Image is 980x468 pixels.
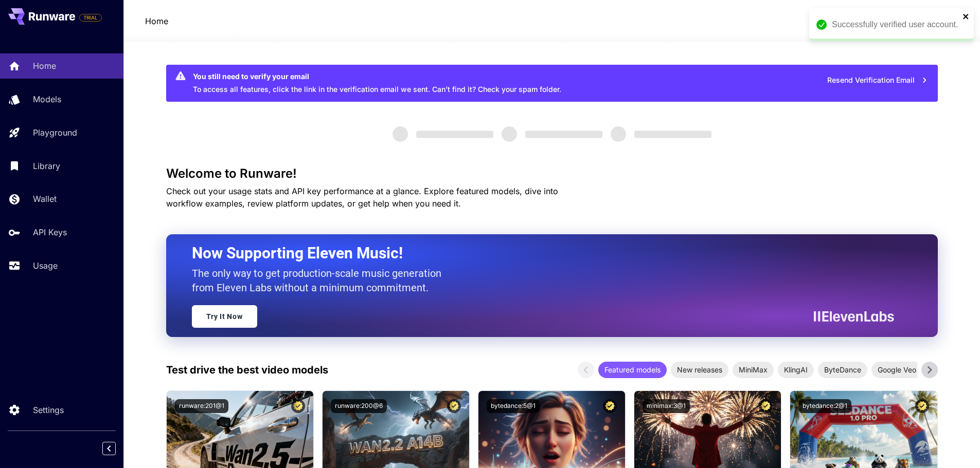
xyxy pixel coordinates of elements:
[33,60,56,72] p: Home
[447,399,461,413] button: Certified Model – Vetted for best performance and includes a commercial license.
[145,15,168,27] nav: breadcrumb
[166,362,328,378] p: Test drive the best video models
[759,399,773,413] button: Certified Model – Vetted for best performance and includes a commercial license.
[145,15,168,27] a: Home
[33,160,60,172] p: Library
[598,364,667,375] span: Featured models
[33,259,58,272] p: Usage
[963,12,970,21] button: close
[671,364,728,375] span: New releases
[778,362,814,378] div: KlingAI
[102,442,116,455] button: Collapse sidebar
[822,70,934,91] button: Resend Verification Email
[331,399,387,413] button: runware:200@6
[643,399,690,413] button: minimax:3@1
[832,18,959,31] div: Successfully verified user account.
[33,193,57,205] p: Wallet
[79,11,102,24] span: Add your payment card to enable full platform functionality.
[166,166,938,181] h3: Welcome to Runware!
[671,362,728,378] div: New releases
[871,362,922,378] div: Google Veo
[598,362,667,378] div: Featured models
[192,305,257,328] a: Try It Now
[733,362,774,378] div: MiniMax
[798,399,851,413] button: bytedance:2@1
[33,226,67,238] p: API Keys
[291,399,305,413] button: Certified Model – Vetted for best performance and includes a commercial license.
[33,126,77,139] p: Playground
[778,364,814,375] span: KlingAI
[166,186,558,209] span: Check out your usage stats and API key performance at a glance. Explore featured models, dive int...
[733,364,774,375] span: MiniMax
[192,244,886,263] h2: Now Supporting Eleven Music!
[175,399,228,413] button: runware:201@1
[193,68,561,99] div: To access all features, click the link in the verification email we sent. Can’t find it? Check yo...
[33,93,61,105] p: Models
[110,439,123,458] div: Collapse sidebar
[33,404,64,416] p: Settings
[818,362,867,378] div: ByteDance
[80,14,101,22] span: TRIAL
[192,266,449,295] p: The only way to get production-scale music generation from Eleven Labs without a minimum commitment.
[871,364,922,375] span: Google Veo
[818,364,867,375] span: ByteDance
[193,71,561,82] div: You still need to verify your email
[487,399,540,413] button: bytedance:5@1
[603,399,617,413] button: Certified Model – Vetted for best performance and includes a commercial license.
[915,399,929,413] button: Certified Model – Vetted for best performance and includes a commercial license.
